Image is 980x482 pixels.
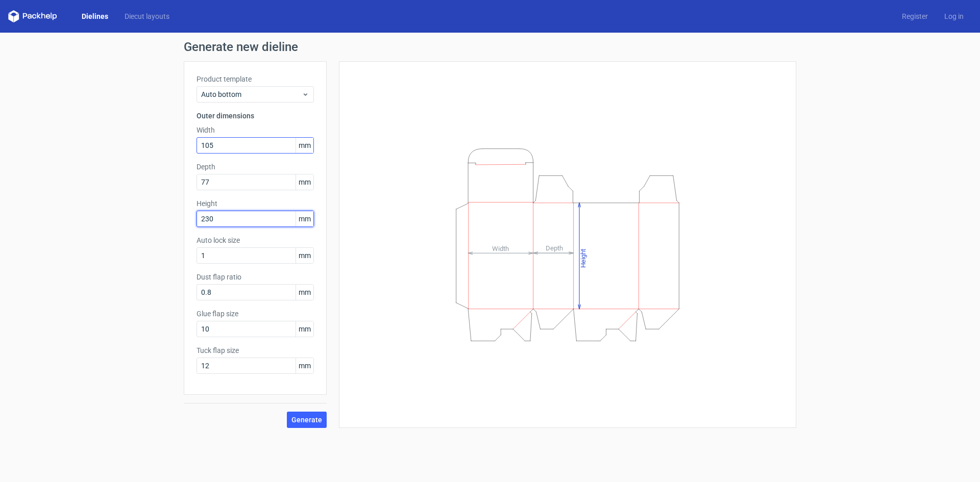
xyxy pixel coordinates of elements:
[291,416,322,423] span: Generate
[296,358,313,373] span: mm
[197,198,314,209] label: Height
[197,74,314,84] label: Product template
[197,309,314,319] label: Glue flap size
[894,11,936,21] a: Register
[73,11,116,21] a: Dielines
[546,244,563,252] tspan: Depth
[296,321,313,337] span: mm
[197,272,314,282] label: Dust flap ratio
[296,211,313,226] span: mm
[116,11,178,21] a: Diecut layouts
[197,162,314,172] label: Depth
[201,89,302,99] span: Auto bottom
[197,235,314,245] label: Auto lock size
[296,285,313,300] span: mm
[197,125,314,135] label: Width
[296,174,313,190] span: mm
[296,138,313,153] span: mm
[197,111,314,121] h3: Outer dimensions
[936,11,972,21] a: Log in
[197,345,314,356] label: Tuck flap size
[579,248,587,267] tspan: Height
[492,244,509,252] tspan: Width
[184,41,796,53] h1: Generate new dieline
[287,412,327,428] button: Generate
[296,248,313,263] span: mm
